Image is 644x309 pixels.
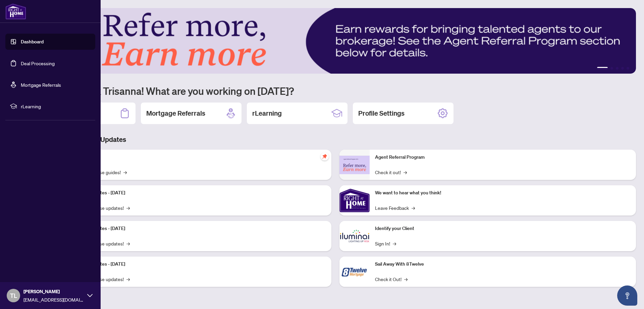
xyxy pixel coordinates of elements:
[10,291,17,300] span: TL
[70,154,326,161] p: Self-Help
[123,168,127,176] span: →
[35,8,636,74] img: Slide 0
[610,67,613,70] button: 2
[70,189,326,197] p: Platform Updates - [DATE]
[35,135,636,144] h3: Brokerage & Industry Updates
[146,109,205,118] h2: Mortgage Referrals
[339,185,370,216] img: We want to hear what you think!
[404,275,408,283] span: →
[375,189,631,197] p: We want to hear what you think!
[5,3,26,20] img: logo
[321,152,329,160] span: pushpin
[627,67,629,70] button: 5
[23,288,84,295] span: [PERSON_NAME]
[404,168,407,176] span: →
[375,154,631,161] p: Agent Referral Program
[35,84,636,97] h1: Welcome back Trisanna! What are you working on [DATE]?
[339,257,370,287] img: Sail Away With 8Twelve
[70,261,326,268] p: Platform Updates - [DATE]
[21,60,55,66] a: Deal Processing
[375,275,408,283] a: Check it Out!→
[375,204,415,211] a: Leave Feedback→
[597,67,608,70] button: 1
[21,82,61,88] a: Mortgage Referrals
[375,240,396,247] a: Sign In!→
[375,225,631,232] p: Identify your Client
[393,240,396,247] span: →
[339,221,370,251] img: Identify your Client
[375,168,407,176] a: Check it out!→
[21,39,44,45] a: Dashboard
[617,285,637,306] button: Open asap
[412,204,415,211] span: →
[375,261,631,268] p: Sail Away With 8Twelve
[21,103,91,110] span: rLearning
[70,225,326,232] p: Platform Updates - [DATE]
[126,240,130,247] span: →
[126,204,130,211] span: →
[252,109,282,118] h2: rLearning
[616,67,619,70] button: 3
[621,67,624,70] button: 4
[23,296,84,303] span: [EMAIL_ADDRESS][DOMAIN_NAME]
[126,275,130,283] span: →
[339,156,370,174] img: Agent Referral Program
[358,109,405,118] h2: Profile Settings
